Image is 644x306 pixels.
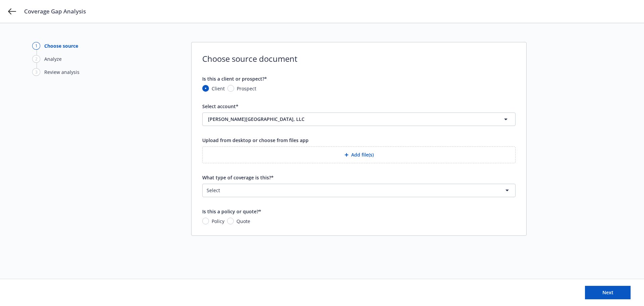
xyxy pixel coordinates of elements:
[44,69,79,76] div: Review analysis
[44,42,78,49] div: Choose source
[202,208,261,215] span: Is this a policy or quote?*
[32,68,40,76] div: 3
[602,289,613,296] span: Next
[32,55,40,63] div: 2
[208,116,472,123] span: [PERSON_NAME][GEOGRAPHIC_DATA], LLC
[227,85,234,92] input: Prospect
[202,137,309,143] span: Upload from desktop or choose from files app
[32,42,40,50] div: 1
[24,7,86,15] span: Coverage Gap Analysis
[202,103,238,110] span: Select account*
[212,218,224,225] span: Policy
[585,286,631,299] button: Next
[236,218,250,225] span: Quote
[202,76,267,82] span: Is this a client or prospect?*
[202,218,209,224] input: Policy
[202,53,516,64] span: Choose source document
[202,146,516,163] button: Add file(s)
[202,85,209,92] input: Client
[227,218,234,224] input: Quote
[44,55,62,62] div: Analyze
[237,85,256,92] span: Prospect
[202,113,516,126] button: [PERSON_NAME][GEOGRAPHIC_DATA], LLC
[212,85,225,92] span: Client
[202,174,274,181] span: What type of coverage is this?*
